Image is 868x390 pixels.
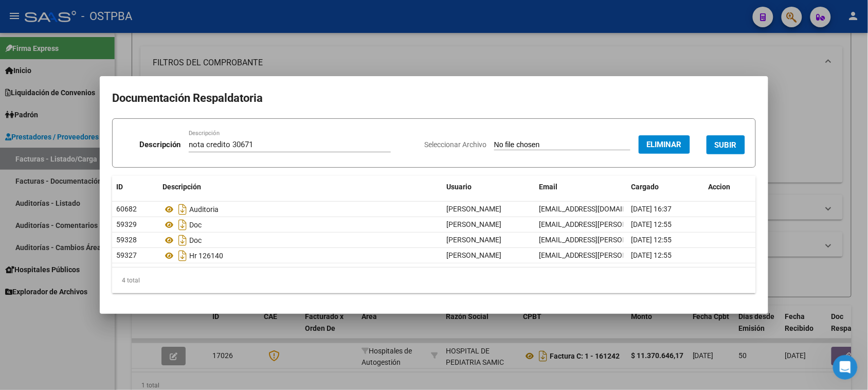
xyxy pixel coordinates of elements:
span: [DATE] 16:37 [631,205,672,213]
span: [DATE] 12:55 [631,236,672,244]
h2: Documentación Respaldatoria [112,88,756,108]
i: Descargar documento [176,201,189,218]
datatable-header-cell: Email [535,176,627,198]
span: [PERSON_NAME] [446,251,501,259]
span: 59327 [116,251,137,259]
span: [PERSON_NAME] [446,236,501,244]
i: Descargar documento [176,232,189,249]
span: 60682 [116,205,137,213]
span: Seleccionar Archivo [424,140,486,149]
span: [EMAIL_ADDRESS][DOMAIN_NAME] [539,205,653,213]
iframe: Intercom live chat [833,355,858,380]
div: Auditoria [162,201,438,218]
span: Accion [709,183,731,191]
span: Eliminar [647,140,682,149]
p: Descripción [139,139,180,151]
datatable-header-cell: Usuario [442,176,535,198]
button: Eliminar [639,135,690,154]
span: [EMAIL_ADDRESS][PERSON_NAME][DOMAIN_NAME] [539,251,708,259]
datatable-header-cell: Accion [704,176,756,198]
div: 4 total [112,268,756,293]
span: [DATE] 12:55 [631,251,672,259]
span: [EMAIL_ADDRESS][PERSON_NAME][DOMAIN_NAME] [539,220,708,228]
span: Descripción [162,183,201,191]
button: SUBIR [707,135,745,154]
i: Descargar documento [176,247,189,264]
span: Email [539,183,557,191]
div: Doc [162,232,438,249]
span: [DATE] 12:55 [631,220,672,228]
span: 59329 [116,220,137,228]
span: [PERSON_NAME] [446,205,501,213]
span: ID [116,183,123,191]
div: Hr 126140 [162,247,438,264]
datatable-header-cell: Cargado [627,176,704,198]
span: Usuario [446,183,472,191]
span: [PERSON_NAME] [446,220,501,228]
span: 59328 [116,236,137,244]
span: Cargado [631,183,659,191]
div: Doc [162,217,438,233]
i: Descargar documento [176,217,189,233]
span: [EMAIL_ADDRESS][PERSON_NAME][DOMAIN_NAME] [539,236,708,244]
datatable-header-cell: Descripción [158,176,442,198]
span: SUBIR [715,140,737,150]
datatable-header-cell: ID [112,176,158,198]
